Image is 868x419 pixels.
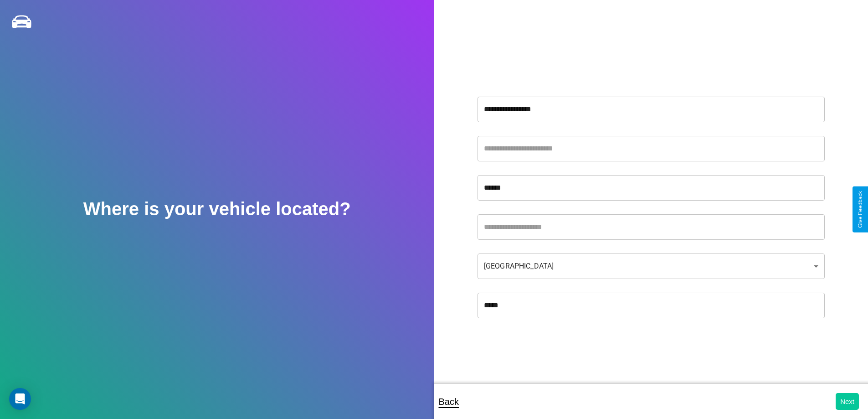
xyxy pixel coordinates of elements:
[478,253,825,279] div: [GEOGRAPHIC_DATA]
[836,393,859,410] button: Next
[439,393,459,410] p: Back
[857,191,863,228] div: Give Feedback
[9,388,31,410] div: Open Intercom Messenger
[83,199,351,219] h2: Where is your vehicle located?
